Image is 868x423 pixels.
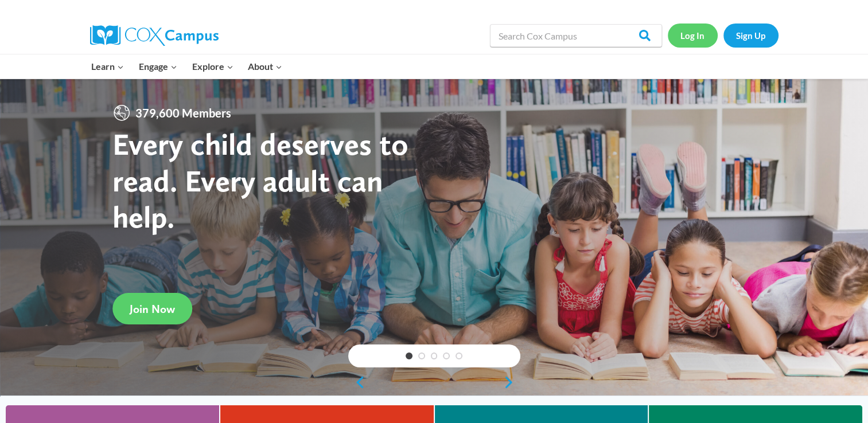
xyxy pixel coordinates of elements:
[668,23,718,47] a: Log In
[406,352,412,359] a: 1
[130,302,175,316] span: Join Now
[668,23,779,47] nav: Secondary Navigation
[443,352,450,359] a: 4
[431,352,438,359] a: 3
[131,54,185,79] button: Child menu of Engage
[418,352,425,359] a: 2
[240,54,290,79] button: Child menu of About
[185,54,241,79] button: Child menu of Explore
[84,54,132,79] button: Child menu of Learn
[84,54,290,79] nav: Primary Navigation
[90,25,219,46] img: Cox Campus
[723,23,779,47] a: Sign Up
[112,126,408,235] strong: Every child deserves to read. Every adult can help.
[490,24,662,47] input: Search Cox Campus
[131,104,236,122] span: 379,600 Members
[348,375,365,389] a: previous
[503,375,520,389] a: next
[348,371,520,394] div: content slider buttons
[112,293,192,325] a: Join Now
[456,352,462,359] a: 5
